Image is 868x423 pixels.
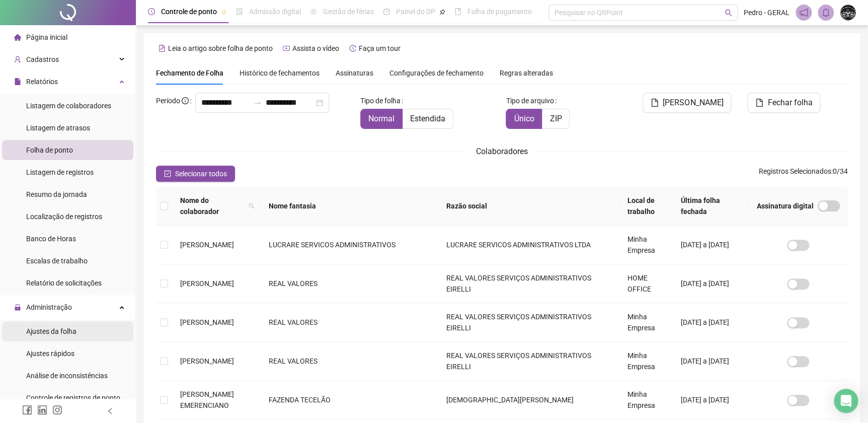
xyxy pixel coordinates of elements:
[744,7,790,18] span: Pedro - GERAL
[26,146,73,154] span: Folha de ponto
[148,8,155,15] span: clock-circle
[26,372,108,380] span: Análise de inconsistências
[672,187,749,226] th: Última folha fechada
[26,190,87,198] span: Resumo da jornada
[747,93,820,113] button: Fechar folha
[254,99,262,107] span: swap-right
[476,147,528,156] span: Colaboradores
[161,8,217,16] span: Controle de ponto
[672,303,749,342] td: [DATE] a [DATE]
[834,389,858,413] div: Open Intercom Messenger
[368,114,394,123] span: Normal
[14,78,21,85] span: file
[26,279,102,287] span: Relatório de solicitações
[438,342,619,381] td: REAL VALORES SERVIÇOS ADMINISTRATIVOS EIRELLI
[389,69,484,77] span: Configurações de fechamento
[755,99,763,107] span: file
[26,349,74,358] span: Ajustes rápidos
[821,8,830,17] span: bell
[247,193,257,219] span: search
[261,381,438,419] td: FAZENDA TECELÃO
[180,241,234,249] span: [PERSON_NAME]
[438,226,619,264] td: LUCRARE SERVICOS ADMINISTRATIVOS LTDA
[439,9,445,15] span: pushpin
[180,390,234,409] span: [PERSON_NAME] EMERENCIANO
[767,97,812,109] span: Fechar folha
[156,97,180,105] span: Período
[500,69,553,77] span: Regras alteradas
[323,8,374,16] span: Gestão de férias
[221,9,227,15] span: pushpin
[254,99,262,107] span: to
[180,357,234,365] span: [PERSON_NAME]
[549,114,562,123] span: ZIP
[619,303,672,342] td: Minha Empresa
[26,327,76,335] span: Ajustes da folha
[249,8,301,16] span: Admissão digital
[410,114,445,123] span: Estendida
[180,195,245,217] span: Nome do colaborador
[26,78,58,86] span: Relatórios
[164,170,171,177] span: check-square
[672,342,749,381] td: [DATE] a [DATE]
[672,226,749,264] td: [DATE] a [DATE]
[310,8,317,15] span: sun
[180,279,234,288] span: [PERSON_NAME]
[182,97,189,104] span: info-circle
[26,55,59,63] span: Cadastros
[156,166,235,182] button: Selecionar todos
[336,69,373,77] span: Assinaturas
[14,56,21,63] span: user-add
[438,303,619,342] td: REAL VALORES SERVIÇOS ADMINISTRATIVOS EIRELLI
[619,226,672,264] td: Minha Empresa
[261,342,438,381] td: REAL VALORES
[759,166,848,182] span: : 0 / 34
[52,405,62,415] span: instagram
[663,97,723,109] span: [PERSON_NAME]
[438,381,619,419] td: [DEMOGRAPHIC_DATA][PERSON_NAME]
[26,168,94,176] span: Listagem de registros
[619,187,672,226] th: Local de trabalho
[514,114,534,123] span: Único
[26,394,120,402] span: Controle de registros de ponto
[619,264,672,303] td: HOME OFFICE
[249,203,255,209] span: search
[360,95,401,106] span: Tipo de folha
[261,264,438,303] td: REAL VALORES
[261,187,438,226] th: Nome fantasia
[840,5,855,20] img: 61831
[799,8,808,17] span: notification
[236,8,243,15] span: file-done
[22,405,32,415] span: facebook
[759,167,831,175] span: Registros Selecionados
[619,381,672,419] td: Minha Empresa
[396,8,435,16] span: Painel do DP
[672,264,749,303] td: [DATE] a [DATE]
[107,407,114,414] span: left
[261,303,438,342] td: REAL VALORES
[168,44,273,52] span: Leia o artigo sobre folha de ponto
[454,8,461,15] span: book
[292,44,339,52] span: Assista o vídeo
[359,44,401,52] span: Faça um tour
[26,102,111,110] span: Listagem de colaboradores
[37,405,47,415] span: linkedin
[14,34,21,41] span: home
[26,124,90,132] span: Listagem de atrasos
[643,93,731,113] button: [PERSON_NAME]
[506,95,554,106] span: Tipo de arquivo
[26,303,72,311] span: Administração
[672,381,749,419] td: [DATE] a [DATE]
[261,226,438,264] td: LUCRARE SERVICOS ADMINISTRATIVOS
[725,9,732,17] span: search
[757,200,814,211] span: Assinatura digital
[159,45,166,52] span: file-text
[26,257,88,265] span: Escalas de trabalho
[438,187,619,226] th: Razão social
[26,213,102,221] span: Localização de registros
[349,45,356,52] span: history
[26,235,76,243] span: Banco de Horas
[14,304,21,311] span: lock
[175,168,227,179] span: Selecionar todos
[240,69,320,77] span: Histórico de fechamentos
